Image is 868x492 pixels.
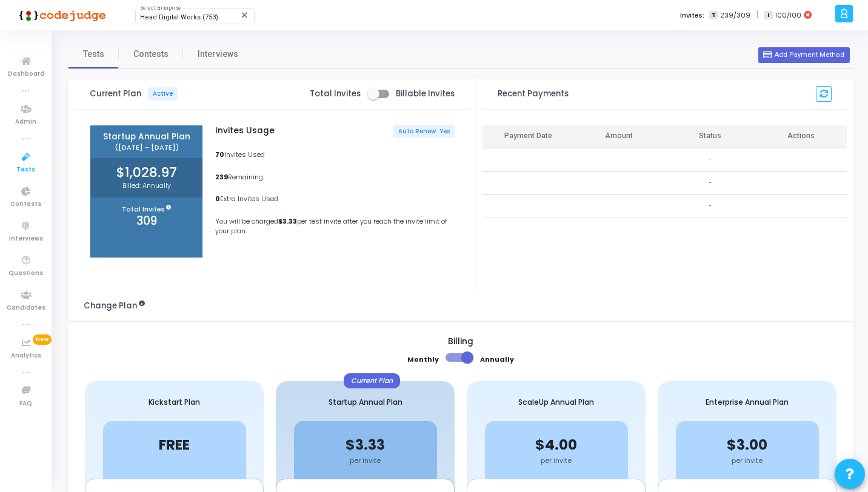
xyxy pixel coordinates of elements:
[480,354,514,364] b: Annually
[709,155,711,165] span: -
[7,303,45,313] span: Candidates
[658,381,836,421] div: Enterprise Annual Plan
[140,13,218,21] span: Head Digital Works (753)
[85,381,264,421] div: Kickstart Plan
[8,69,44,79] span: Dashboard
[720,10,750,21] span: 239/309
[19,399,32,409] span: FAQ
[97,144,196,151] span: ([DATE] - [DATE])
[159,435,190,454] span: FREE
[709,201,711,211] span: -
[276,381,455,421] div: Startup Annual Plan
[215,216,455,236] p: You will be charged per test invite after you reach the invite limit of your plan.
[764,11,772,20] span: I
[83,48,104,61] span: Tests
[90,204,202,214] p: Total Invites
[8,268,43,279] span: Questions
[90,181,202,191] p: Billed: Annually
[396,89,455,99] span: Billable Invites
[310,89,361,99] span: Total Invites
[215,172,455,182] p: Remaining
[215,194,455,204] p: Extra Invites Used
[407,354,439,364] b: Monthly
[9,234,43,244] span: Interviews
[215,194,220,204] b: 0
[482,125,573,148] th: Payment Date
[535,435,577,454] span: $4.00
[133,48,169,61] span: Contests
[84,337,838,347] h5: Billing
[90,165,202,181] h2: $1,028.97
[294,456,437,466] div: per invite
[15,117,36,127] span: Admin
[680,10,704,21] label: Invites:
[676,456,819,466] div: per invite
[215,126,275,136] h5: Invites Usage
[198,48,238,61] span: Interviews
[756,8,758,21] span: |
[498,89,569,99] h3: Recent Payments
[11,351,41,361] span: Analytics
[758,47,849,63] button: Add Payment Method
[16,165,35,175] span: Tests
[215,150,224,159] b: 70
[240,10,250,20] mat-icon: Clear
[709,178,711,188] span: -
[664,125,755,148] th: Status
[90,87,178,101] span: Current Plan
[398,127,450,135] span: Auto Renew: Yes
[278,216,297,226] b: $3.33
[90,214,202,228] h3: 309
[84,301,145,311] h3: Change Plan
[775,10,801,21] span: 100/100
[756,125,847,148] th: Actions
[148,87,178,101] span: Active
[97,132,196,142] span: Startup Annual Plan
[215,172,228,182] b: 239
[709,11,717,20] span: T
[727,435,767,454] span: $3.00
[485,456,628,466] div: per invite
[10,199,41,210] span: Contests
[346,435,385,454] span: $3.33
[467,381,646,421] div: ScaleUp Annual Plan
[33,334,52,345] span: New
[15,3,106,27] img: logo
[344,373,400,388] div: Current Plan
[215,150,455,160] p: Invites Used
[573,125,664,148] th: Amount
